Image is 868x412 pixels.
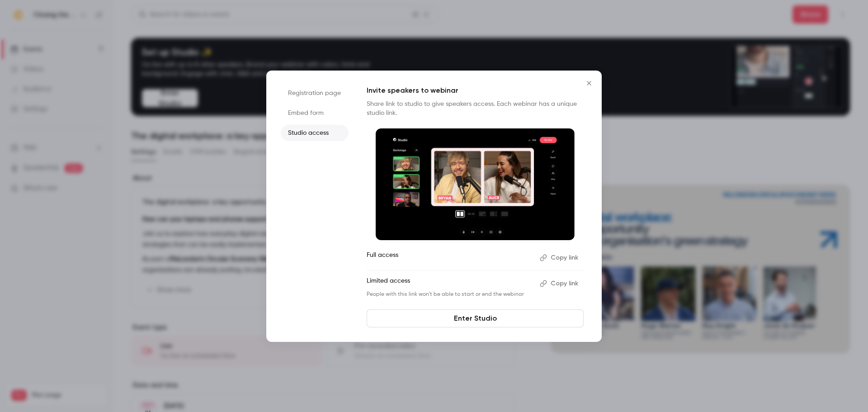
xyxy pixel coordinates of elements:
p: Invite speakers to webinar [367,85,584,96]
p: Share link to studio to give speakers access. Each webinar has a unique studio link. [367,99,584,118]
button: Copy link [536,276,584,291]
p: People with this link won't be able to start or end the webinar [367,291,533,298]
a: Enter Studio [367,309,584,327]
button: Copy link [536,251,584,265]
li: Studio access [281,125,349,141]
img: Invite speakers to webinar [376,128,575,241]
p: Full access [367,251,533,265]
li: Embed form [281,105,349,121]
li: Registration page [281,85,349,101]
p: Limited access [367,276,533,291]
button: Close [580,74,598,92]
